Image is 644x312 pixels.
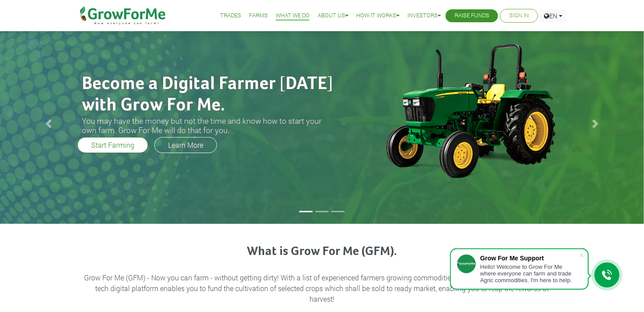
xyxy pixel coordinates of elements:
[82,116,335,135] h3: You may have the money but not the time and know how to start your own farm. Grow For Me will do ...
[154,137,217,153] a: Learn More
[407,11,441,20] a: Investors
[480,255,579,262] div: Grow For Me Support
[83,244,561,259] h3: What is Grow For Me (GFM).
[480,263,579,284] div: Hello! Welcome to Grow For Me where everyone can farm and trade Agric commodities. I'm here to help.
[77,137,148,153] a: Start Farming
[249,11,268,20] a: Farms
[220,11,241,20] a: Trades
[83,272,561,304] p: Grow For Me (GFM) - Now you can farm - without getting dirty! With a list of experienced farmers ...
[356,11,399,20] a: How it Works
[455,11,489,20] a: Raise Funds
[318,11,348,20] a: About Us
[509,11,529,20] a: Sign In
[276,11,310,20] a: What We Do
[540,9,567,23] a: EN
[82,73,335,116] h2: Become a Digital Farmer [DATE] with Grow For Me.
[371,39,569,182] img: growforme image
